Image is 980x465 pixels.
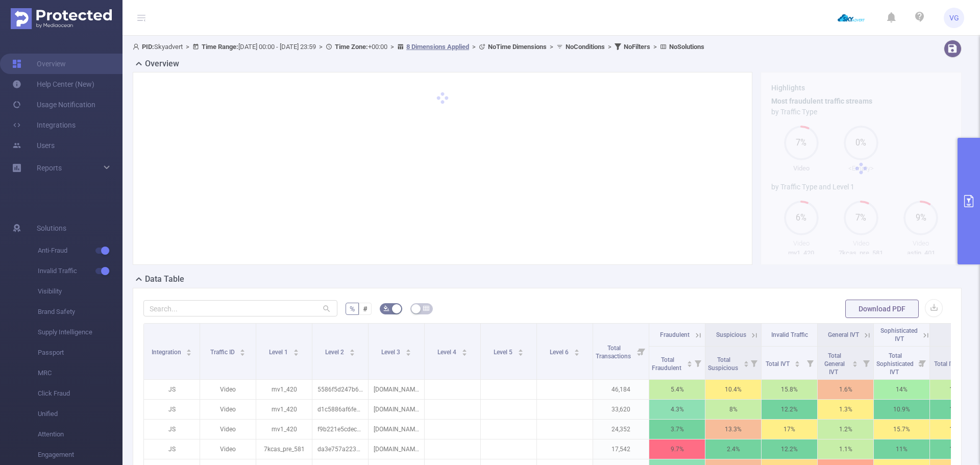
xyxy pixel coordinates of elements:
[708,356,740,372] span: Total Suspicious
[605,43,615,51] span: >
[12,74,94,94] a: Help Center (New)
[762,380,817,399] p: 15.8%
[547,43,556,51] span: >
[818,420,873,439] p: 1.2%
[687,359,692,362] i: icon: caret-up
[593,400,649,419] p: 33,620
[363,305,367,313] span: #
[210,349,236,356] span: Traffic ID
[716,331,746,338] span: Suspicious
[144,420,200,439] p: JS
[335,43,368,51] b: Time Zone:
[38,445,122,465] span: Engagement
[349,352,355,355] i: icon: caret-down
[705,380,761,399] p: 10.4%
[186,348,192,351] i: icon: caret-up
[596,345,632,360] span: Total Transactions
[743,359,749,362] i: icon: caret-up
[37,158,62,178] a: Reports
[874,380,929,399] p: 14%
[293,348,299,354] div: Sort
[405,352,411,355] i: icon: caret-down
[405,348,411,351] i: icon: caret-up
[845,300,919,318] button: Download PDF
[934,360,960,368] span: Total IVT
[691,347,705,379] i: Filter menu
[312,439,368,459] p: da3e757a223582c0f95a6af144361321
[494,349,514,356] span: Level 5
[687,363,692,366] i: icon: caret-down
[186,352,192,355] i: icon: caret-down
[240,352,246,355] i: icon: caret-down
[293,352,299,355] i: icon: caret-down
[387,43,397,51] span: >
[37,218,66,238] span: Solutions
[687,359,693,365] div: Sort
[269,349,289,356] span: Level 1
[762,420,817,439] p: 17%
[828,331,859,338] span: General IVT
[369,439,424,459] p: [DOMAIN_NAME]
[874,439,929,459] p: 11%
[574,348,580,354] div: Sort
[349,348,355,351] i: icon: caret-up
[795,359,800,362] i: icon: caret-up
[240,348,246,351] i: icon: caret-up
[818,439,873,459] p: 1.1%
[874,420,929,439] p: 15.7%
[38,424,122,445] span: Attention
[349,348,355,354] div: Sort
[142,43,154,51] b: PID:
[369,420,424,439] p: [DOMAIN_NAME]
[143,300,337,316] input: Search...
[381,349,402,356] span: Level 3
[795,363,800,366] i: icon: caret-down
[852,359,858,365] div: Sort
[11,8,112,29] img: Protected Media
[705,439,761,459] p: 2.4%
[37,164,62,172] span: Reports
[369,400,424,419] p: [DOMAIN_NAME]
[405,348,411,354] div: Sort
[256,400,312,419] p: mv1_420
[461,348,468,354] div: Sort
[38,383,122,404] span: Click Fraud
[12,135,55,156] a: Users
[200,400,256,419] p: Video
[574,348,579,351] i: icon: caret-up
[145,58,179,70] h2: Overview
[593,380,649,399] p: 46,184
[461,348,467,351] i: icon: caret-up
[915,347,929,379] i: Filter menu
[762,439,817,459] p: 12.2%
[705,420,761,439] p: 13.3%
[350,305,355,313] span: %
[634,324,649,379] i: Filter menu
[818,400,873,419] p: 1.3%
[550,349,570,356] span: Level 6
[183,43,192,51] span: >
[818,380,873,399] p: 1.6%
[38,240,122,261] span: Anti-Fraud
[200,439,256,459] p: Video
[133,43,704,51] span: Skyadvert [DATE] 00:00 - [DATE] 23:59 +00:00
[325,349,346,356] span: Level 2
[406,43,469,51] u: 8 Dimensions Applied
[200,420,256,439] p: Video
[186,348,192,354] div: Sort
[38,404,122,424] span: Unified
[803,347,817,379] i: Filter menu
[766,360,791,368] span: Total IVT
[133,43,142,50] i: icon: user
[743,363,749,366] i: icon: caret-down
[593,420,649,439] p: 24,352
[437,349,458,356] span: Level 4
[239,348,246,354] div: Sort
[949,8,959,28] span: VG
[649,420,705,439] p: 3.7%
[12,94,95,115] a: Usage Notification
[705,400,761,419] p: 8%
[256,439,312,459] p: 7kcas_pre_581
[874,400,929,419] p: 10.9%
[383,305,389,311] i: icon: bg-colors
